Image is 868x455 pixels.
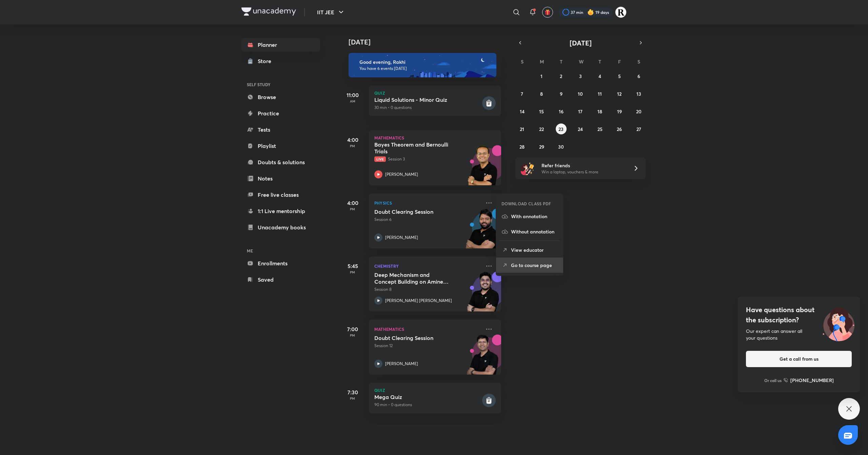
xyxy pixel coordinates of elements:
[339,388,366,396] h5: 7:30
[241,123,320,136] a: Tests
[385,361,418,367] p: [PERSON_NAME]
[374,343,481,349] p: Session 12
[241,139,320,153] a: Playlist
[637,58,640,65] abbr: Saturday
[349,53,496,77] img: evening
[594,71,605,81] button: September 4, 2025
[521,58,524,65] abbr: Sunday
[540,91,543,97] abbr: September 8, 2025
[536,71,547,81] button: September 1, 2025
[558,126,564,132] abbr: September 23, 2025
[541,169,625,175] p: Win a laptop, vouchers & more
[559,108,564,115] abbr: September 16, 2025
[374,199,481,207] p: Physics
[784,377,834,384] a: [PHONE_NUMBER]
[541,162,625,169] h6: Refer friends
[556,106,567,117] button: September 16, 2025
[633,124,644,134] button: September 27, 2025
[464,145,501,192] img: unacademy
[617,91,622,97] abbr: September 12, 2025
[520,108,525,115] abbr: September 14, 2025
[575,88,586,99] button: September 10, 2025
[560,73,562,79] abbr: September 2, 2025
[241,107,320,120] a: Practice
[545,9,551,15] img: avatar
[790,377,834,384] h6: [PHONE_NUMBER]
[241,155,320,169] a: Doubts & solutions
[241,7,296,16] img: Company Logo
[636,108,642,115] abbr: September 20, 2025
[536,106,547,117] button: September 15, 2025
[575,71,586,81] button: September 3, 2025
[339,91,366,99] h5: 11:00
[556,124,567,134] button: September 23, 2025
[633,71,644,81] button: September 6, 2025
[598,58,601,65] abbr: Thursday
[633,106,644,117] button: September 20, 2025
[374,136,496,140] p: Mathematics
[560,91,563,97] abbr: September 9, 2025
[374,325,481,333] p: Mathematics
[578,108,583,115] abbr: September 17, 2025
[313,5,349,19] button: IIT JEE
[540,58,544,65] abbr: Monday
[536,124,547,134] button: September 22, 2025
[517,141,528,152] button: September 28, 2025
[464,271,501,318] img: unacademy
[579,58,584,65] abbr: Wednesday
[241,38,320,52] a: Planner
[525,38,636,48] button: [DATE]
[597,126,603,132] abbr: September 25, 2025
[578,91,583,97] abbr: September 10, 2025
[614,106,625,117] button: September 19, 2025
[339,199,366,207] h5: 4:00
[241,7,296,17] a: Company Logo
[464,208,501,255] img: unacademy
[520,126,524,132] abbr: September 21, 2025
[374,216,481,223] p: Session 6
[374,156,386,162] span: Live
[349,38,508,46] h4: [DATE]
[560,58,563,65] abbr: Tuesday
[536,141,547,152] button: September 29, 2025
[615,6,627,18] img: Rakhi Sharma
[374,286,481,292] p: Session 8
[539,144,544,150] abbr: September 29, 2025
[374,208,459,215] h5: Doubt Clearing Session
[594,88,605,99] button: September 11, 2025
[385,171,418,177] p: [PERSON_NAME]
[374,91,496,95] p: Quiz
[241,90,320,104] a: Browse
[558,144,564,150] abbr: September 30, 2025
[579,73,582,79] abbr: September 3, 2025
[618,73,621,79] abbr: September 5, 2025
[241,221,320,234] a: Unacademy books
[556,141,567,152] button: September 30, 2025
[511,262,558,269] p: Go to course page
[258,57,275,65] div: Store
[521,91,523,97] abbr: September 7, 2025
[764,377,782,383] p: Or call us
[540,73,542,79] abbr: September 1, 2025
[614,71,625,81] button: September 5, 2025
[374,96,481,103] h5: Liquid Solutions - Minor Quiz
[241,257,320,270] a: Enrollments
[241,204,320,218] a: 1:1 Live mentorship
[614,88,625,99] button: September 12, 2025
[511,246,558,253] p: View educator
[617,126,622,132] abbr: September 26, 2025
[517,88,528,99] button: September 7, 2025
[339,136,366,144] h5: 4:00
[339,99,366,103] p: AM
[636,126,641,132] abbr: September 27, 2025
[339,333,366,337] p: PM
[374,402,481,408] p: 90 min • 0 questions
[521,162,534,175] img: referral
[241,188,320,202] a: Free live classes
[633,88,644,99] button: September 13, 2025
[339,396,366,400] p: PM
[575,124,586,134] button: September 24, 2025
[598,73,601,79] abbr: September 4, 2025
[511,228,558,235] p: Without annotation
[339,207,366,211] p: PM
